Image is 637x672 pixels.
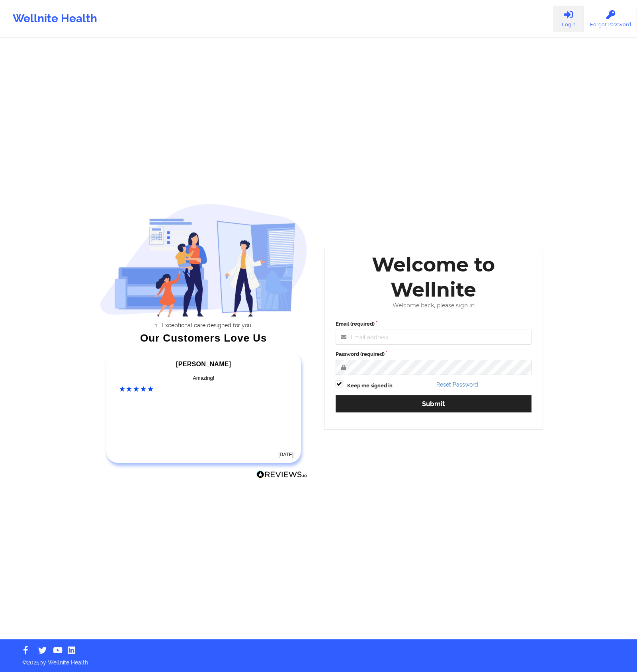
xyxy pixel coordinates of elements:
[176,361,231,367] span: [PERSON_NAME]
[107,322,307,328] li: Exceptional care designed for you.
[278,452,293,457] time: [DATE]
[336,330,531,345] input: Email address
[347,382,393,390] label: Keep me signed in
[119,374,288,382] div: Amazing!
[256,471,307,481] a: Reviews.io Logo
[100,334,308,342] div: Our Customers Love Us
[336,320,531,328] label: Email (required)
[553,6,584,32] a: Login
[336,350,531,358] label: Password (required)
[584,6,637,32] a: Forgot Password
[17,653,620,666] p: © 2025 by Wellnite Health
[436,381,478,388] a: Reset Password
[336,395,531,412] button: Submit
[330,302,537,309] div: Welcome back, please sign in
[330,252,537,302] div: Welcome to Wellnite
[100,203,308,316] img: wellnite-auth-hero_200.c722682e.png
[256,471,307,479] img: Reviews.io Logo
